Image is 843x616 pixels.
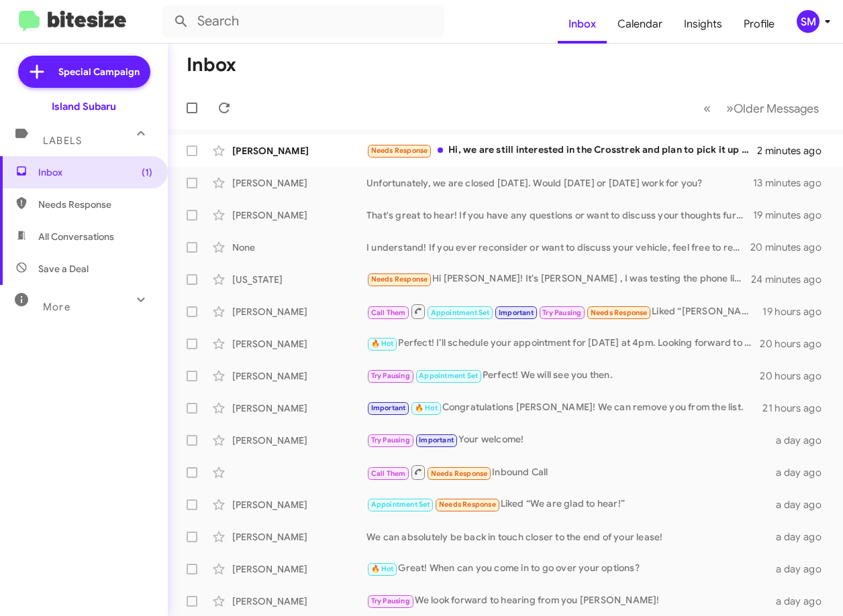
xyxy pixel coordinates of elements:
div: a day ago [776,562,832,576]
span: Labels [43,135,82,147]
span: Needs Response [38,198,152,211]
span: Try Pausing [371,371,410,380]
span: All Conversations [38,230,114,243]
div: Island Subaru [52,100,116,113]
div: a day ago [776,434,832,447]
button: Previous [695,95,719,122]
div: [PERSON_NAME] [232,562,366,576]
div: Great! When can you come in to go over your options? [366,561,776,576]
div: None [232,241,366,254]
span: Older Messages [734,101,819,116]
div: Unfortunately, we are closed [DATE]. Would [DATE] or [DATE] work for you? [366,176,753,190]
span: Try Pausing [371,597,410,605]
div: I understand! If you ever reconsider or want to discuss your vehicle, feel free to reach out. Hav... [366,241,752,254]
div: We look forward to hearing from you [PERSON_NAME]! [366,593,776,609]
span: 🔥 Hot [415,404,438,412]
span: » [726,100,734,117]
div: 20 hours ago [760,337,832,351]
div: [PERSON_NAME] [232,369,366,383]
a: Inbox [558,5,607,44]
span: Needs Response [431,469,488,478]
span: Special Campaign [58,65,140,78]
div: [US_STATE] [232,273,366,286]
div: [PERSON_NAME] [232,595,366,608]
input: Search [162,5,444,38]
div: 20 hours ago [760,369,832,383]
div: Liked “[PERSON_NAME], we look forward to hearing from you!” [366,303,762,320]
div: 21 hours ago [762,402,832,415]
span: Needs Response [439,500,496,509]
div: Congratulations [PERSON_NAME]! We can remove you from the list. [366,400,762,416]
h1: Inbox [187,54,236,76]
button: SM [785,10,828,33]
span: Call Them [371,308,406,317]
div: 24 minutes ago [752,273,832,286]
div: [PERSON_NAME] [232,144,366,158]
div: [PERSON_NAME] [232,530,366,544]
div: 2 minutes ago [757,144,832,158]
div: SM [797,10,820,33]
div: 19 minutes ago [753,208,832,222]
span: Call Them [371,469,406,478]
div: [PERSON_NAME] [232,434,366,447]
span: Save a Deal [38,262,89,275]
div: [PERSON_NAME] [232,305,366,318]
div: a day ago [776,498,832,511]
span: Needs Response [371,146,428,155]
span: Appointment Set [419,371,478,380]
div: 19 hours ago [762,305,832,318]
div: Your welcome! [366,432,776,448]
span: 🔥 Hot [371,564,394,573]
div: Perfect! We will see you then. [366,368,760,383]
div: Hi, we are still interested in the Crosstrek and plan to pick it up early next week. Can you text... [366,143,757,158]
span: Needs Response [591,308,648,317]
span: Needs Response [371,275,428,284]
div: 13 minutes ago [753,176,832,190]
span: Important [371,404,406,412]
div: [PERSON_NAME] [232,337,366,351]
div: [PERSON_NAME] [232,176,366,190]
div: [PERSON_NAME] [232,402,366,415]
a: Special Campaign [18,56,150,88]
div: We can absolutely be back in touch closer to the end of your lease! [366,530,776,544]
span: Appointment Set [371,500,430,509]
div: a day ago [776,466,832,479]
div: [PERSON_NAME] [232,498,366,511]
span: « [703,100,711,117]
span: Try Pausing [542,308,581,317]
div: That's great to hear! If you have any questions or want to discuss your thoughts further, I can h... [366,208,753,222]
span: More [43,301,70,313]
span: Important [419,436,454,444]
div: Liked “We are glad to hear!” [366,497,776,512]
div: Perfect! I’ll schedule your appointment for [DATE] at 4pm. Looking forward to discussing everythi... [366,336,760,351]
div: 20 minutes ago [752,241,832,254]
a: Calendar [607,5,673,44]
span: Important [499,308,534,317]
span: (1) [142,166,152,179]
div: Hi [PERSON_NAME]! It's [PERSON_NAME] , I was testing the phone lines. [366,271,752,287]
div: a day ago [776,530,832,544]
div: Inbound Call [366,464,776,481]
a: Profile [733,5,785,44]
nav: Page navigation example [696,95,827,122]
a: Insights [673,5,733,44]
span: 🔥 Hot [371,339,394,348]
div: [PERSON_NAME] [232,208,366,222]
span: Appointment Set [431,308,490,317]
button: Next [718,95,827,122]
span: Try Pausing [371,436,410,444]
div: a day ago [776,595,832,608]
span: Inbox [38,166,152,179]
